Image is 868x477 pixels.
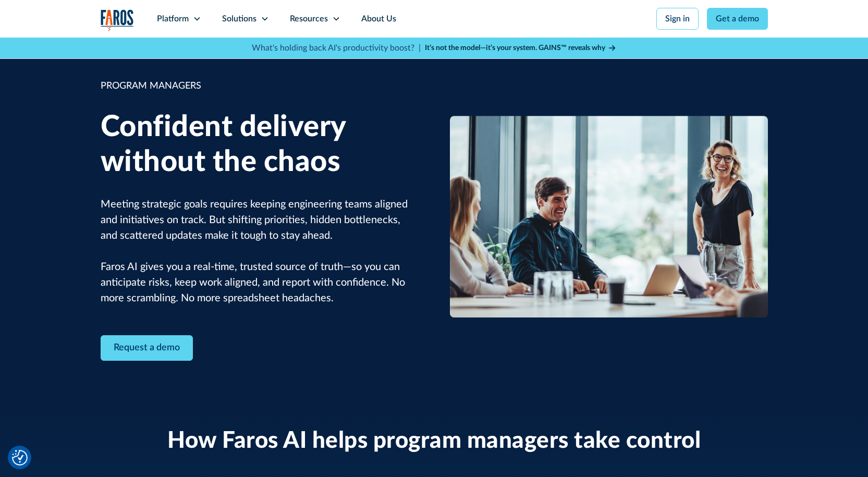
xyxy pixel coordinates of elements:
[707,8,768,30] a: Get a demo
[656,8,699,30] a: Sign in
[290,13,328,25] div: Resources
[101,110,419,180] h1: Confident delivery without the chaos
[101,335,193,361] a: Contact Modal
[101,79,419,93] div: PROGRAM MANAGERS
[12,450,28,466] button: Cookie Settings
[101,9,134,31] a: home
[157,13,189,25] div: Platform
[167,427,701,455] h2: How Faros AI helps program managers take control
[252,42,421,54] p: What's holding back AI's productivity boost? |
[425,44,605,52] strong: It’s not the model—it’s your system. GAINS™ reveals why
[101,9,134,31] img: Logo of the analytics and reporting company Faros.
[12,450,28,466] img: Revisit consent button
[222,13,256,25] div: Solutions
[425,43,617,54] a: It’s not the model—it’s your system. GAINS™ reveals why
[101,197,419,306] p: Meeting strategic goals requires keeping engineering teams aligned and initiatives on track. But ...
